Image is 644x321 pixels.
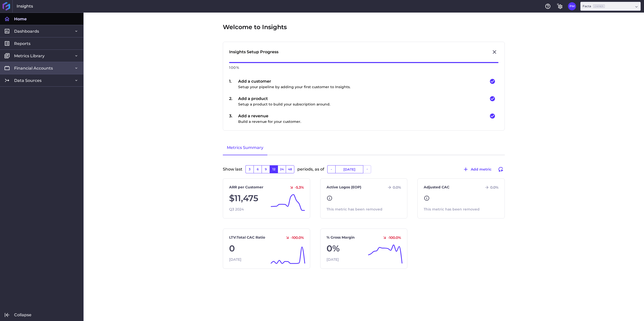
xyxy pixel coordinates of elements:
ins: Owner [593,5,605,8]
span: Home [14,16,27,22]
span: Collapse [14,312,31,317]
div: 0% [327,242,401,255]
button: 48 [286,165,294,173]
p: Setup a product to build your subscription around. [238,102,330,107]
button: User Menu [568,2,576,10]
button: 9 [262,165,270,173]
button: 6 [254,165,262,173]
div: 1 . [229,78,238,90]
div: -100.0 % [380,235,401,240]
p: Build a revenue for your customer. [238,119,301,124]
span: Dashboards [14,29,39,34]
span: Metrics Library [14,53,45,59]
a: % Gross Margin [327,235,355,240]
div: Add a customer [238,78,350,90]
span: Reports [14,41,30,46]
span: Data Sources [14,78,42,83]
div: 0.0 % [385,185,401,190]
div: Show last periods, as of [223,165,505,178]
div: 0.0 % [483,185,498,190]
button: 12 [270,165,278,173]
div: Insights Setup Progress [229,49,278,55]
div: This metric has been removed [424,207,498,212]
div: 3 . [229,113,238,124]
input: Select Date [336,166,363,173]
div: $11,475 [229,192,304,205]
a: Metrics Summary [223,141,267,155]
a: ARR per Customer [229,185,263,190]
p: Setup your pipeline by adding your first customer to Insights. [238,84,350,90]
div: This metric has been removed [327,207,401,212]
div: Add a product [238,96,330,107]
div: 100 % [229,63,498,72]
a: LTV:Total CAC Ratio [229,235,265,240]
div: Facta [583,4,605,9]
button: General Settings [556,2,564,10]
div: Add a revenue [238,113,301,124]
button: 3 [245,165,254,173]
div: 0 [229,242,304,255]
button: Help [544,2,552,10]
div: Dropdown select [580,2,641,11]
button: - [327,165,335,173]
span: Financial Accounts [14,66,53,71]
button: Close [490,48,498,56]
div: -5.3 % [287,185,304,190]
a: Active Logos (EOP) [327,185,361,190]
button: Add metric [460,165,494,173]
div: 2 . [229,96,238,107]
button: 24 [278,165,286,173]
div: -100.0 % [283,235,304,240]
a: Adjusted CAC [424,185,449,190]
span: Welcome to Insights [223,23,287,32]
